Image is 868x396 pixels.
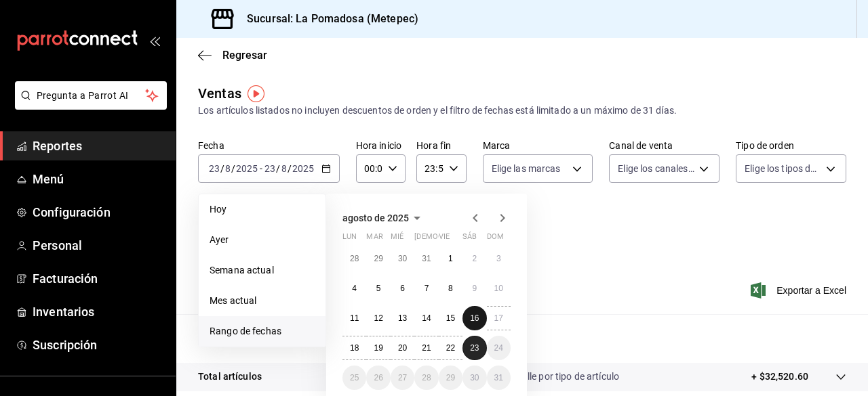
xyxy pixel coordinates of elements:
button: 13 de agosto de 2025 [391,306,414,330]
abbr: miércoles [391,232,403,246]
button: 30 de agosto de 2025 [462,366,486,390]
button: agosto de 2025 [342,210,425,226]
button: 25 de agosto de 2025 [342,366,366,390]
input: -- [224,163,231,174]
span: Mes actual [210,294,315,308]
abbr: 31 de julio de 2025 [422,254,431,263]
button: 31 de julio de 2025 [414,246,438,271]
button: 24 de agosto de 2025 [487,336,511,360]
span: Configuración [33,203,165,221]
abbr: 28 de julio de 2025 [350,254,359,263]
abbr: 7 de agosto de 2025 [425,284,429,293]
div: Ventas [198,83,241,104]
abbr: 20 de agosto de 2025 [398,343,407,353]
abbr: 17 de agosto de 2025 [494,313,503,323]
span: Menú [33,170,165,188]
abbr: 10 de agosto de 2025 [494,284,503,293]
button: open_drawer_menu [149,35,160,46]
button: 29 de julio de 2025 [366,246,390,271]
button: 28 de julio de 2025 [342,246,366,271]
abbr: 2 de agosto de 2025 [472,254,477,263]
span: agosto de 2025 [342,213,409,223]
abbr: 22 de agosto de 2025 [446,343,455,353]
abbr: 21 de agosto de 2025 [422,343,431,353]
span: Elige los canales de venta [618,162,694,175]
button: 17 de agosto de 2025 [487,306,511,330]
abbr: 31 de agosto de 2025 [494,373,503,382]
span: Reportes [33,137,165,155]
input: ---- [235,163,258,174]
span: Facturación [33,269,165,288]
span: Exportar a Excel [753,282,846,299]
button: 23 de agosto de 2025 [462,336,486,360]
span: Elige las marcas [492,162,561,175]
span: Rango de fechas [210,324,315,338]
abbr: 24 de agosto de 2025 [494,343,503,353]
p: + $32,520.60 [751,370,808,384]
button: 4 de agosto de 2025 [342,276,366,301]
label: Hora fin [416,141,466,150]
button: 16 de agosto de 2025 [462,306,486,330]
button: 14 de agosto de 2025 [414,306,438,330]
abbr: 11 de agosto de 2025 [350,313,359,323]
abbr: 6 de agosto de 2025 [400,284,405,293]
input: -- [281,163,288,174]
button: 2 de agosto de 2025 [462,246,486,271]
input: -- [208,163,220,174]
button: 29 de agosto de 2025 [439,366,462,390]
label: Tipo de orden [736,141,846,150]
button: 20 de agosto de 2025 [391,336,414,360]
button: 21 de agosto de 2025 [414,336,438,360]
img: Tooltip marker [248,85,264,102]
abbr: 16 de agosto de 2025 [470,313,479,323]
abbr: 8 de agosto de 2025 [448,284,453,293]
button: Regresar [198,49,267,62]
button: 12 de agosto de 2025 [366,306,390,330]
abbr: 9 de agosto de 2025 [472,284,477,293]
span: Hoy [210,202,315,217]
abbr: 30 de julio de 2025 [398,254,407,263]
button: 10 de agosto de 2025 [487,276,511,301]
span: / [220,163,224,174]
abbr: 19 de agosto de 2025 [374,343,382,353]
abbr: 1 de agosto de 2025 [448,254,453,263]
span: / [231,163,235,174]
abbr: 27 de agosto de 2025 [398,373,407,382]
span: - [260,163,262,174]
a: Pregunta a Parrot AI [9,98,167,112]
div: Los artículos listados no incluyen descuentos de orden y el filtro de fechas está limitado a un m... [198,104,846,118]
label: Canal de venta [609,141,719,150]
abbr: 26 de agosto de 2025 [374,373,382,382]
button: 8 de agosto de 2025 [439,276,462,301]
span: Elige los tipos de orden [745,162,821,175]
button: 18 de agosto de 2025 [342,336,366,360]
span: Semana actual [210,263,315,278]
input: ---- [292,163,315,174]
button: 3 de agosto de 2025 [487,246,511,271]
button: 11 de agosto de 2025 [342,306,366,330]
span: Suscripción [33,336,165,354]
p: Total artículos [198,370,262,384]
abbr: 13 de agosto de 2025 [398,313,407,323]
button: 31 de agosto de 2025 [487,366,511,390]
button: 19 de agosto de 2025 [366,336,390,360]
abbr: 4 de agosto de 2025 [352,284,357,293]
span: / [276,163,280,174]
span: Pregunta a Parrot AI [37,89,146,103]
button: 7 de agosto de 2025 [414,276,438,301]
abbr: viernes [439,232,450,246]
button: 28 de agosto de 2025 [414,366,438,390]
abbr: sábado [462,232,477,246]
h3: Sucursal: La Pomadosa (Metepec) [236,11,418,27]
abbr: 12 de agosto de 2025 [374,313,382,323]
button: Pregunta a Parrot AI [15,81,167,110]
abbr: lunes [342,232,357,246]
button: 15 de agosto de 2025 [439,306,462,330]
abbr: 30 de agosto de 2025 [470,373,479,382]
abbr: 29 de agosto de 2025 [446,373,455,382]
label: Fecha [198,141,340,150]
abbr: jueves [414,232,494,246]
abbr: 15 de agosto de 2025 [446,313,455,323]
button: 30 de julio de 2025 [391,246,414,271]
